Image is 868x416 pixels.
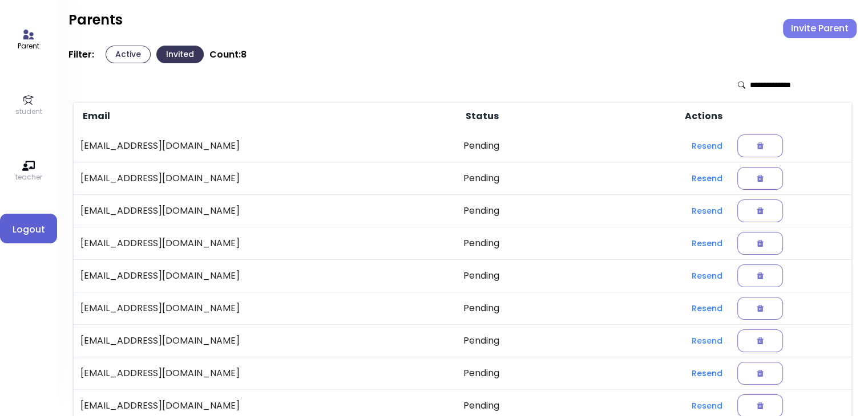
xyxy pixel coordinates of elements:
p: Filter: [68,49,94,60]
a: teacher [15,160,42,182]
td: [EMAIL_ADDRESS][DOMAIN_NAME] [74,292,457,324]
td: Pending [457,162,676,194]
p: Count: 8 [209,49,247,60]
h2: Parents [68,11,123,28]
button: Active [106,46,151,63]
span: Actions [683,109,722,123]
td: Pending [457,227,676,259]
td: [EMAIL_ADDRESS][DOMAIN_NAME] [74,194,457,227]
td: [EMAIL_ADDRESS][DOMAIN_NAME] [74,130,457,162]
td: [EMAIL_ADDRESS][DOMAIN_NAME] [74,227,457,259]
button: Resend [683,363,732,384]
span: Logout [9,223,48,236]
td: Pending [457,357,676,389]
button: Resend [683,266,732,286]
button: Resend [683,298,732,319]
td: [EMAIL_ADDRESS][DOMAIN_NAME] [74,162,457,194]
td: Pending [457,292,676,324]
button: Invited [156,46,204,63]
p: student [15,107,42,117]
td: [EMAIL_ADDRESS][DOMAIN_NAME] [74,324,457,357]
td: Pending [457,259,676,292]
td: [EMAIL_ADDRESS][DOMAIN_NAME] [74,259,457,292]
td: Pending [457,130,676,162]
span: Email [80,109,110,123]
button: Resend [683,136,732,156]
td: Pending [457,324,676,357]
button: Resend [683,168,732,189]
a: student [15,94,42,117]
button: Resend [683,201,732,221]
span: Status [463,109,499,123]
td: [EMAIL_ADDRESS][DOMAIN_NAME] [74,357,457,389]
button: Resend [683,331,732,351]
button: Resend [683,233,732,254]
button: Invite Parent [783,19,857,38]
a: Parent [18,28,39,51]
td: Pending [457,194,676,227]
button: Resend [683,395,732,416]
p: teacher [15,172,42,182]
p: Parent [18,41,39,51]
